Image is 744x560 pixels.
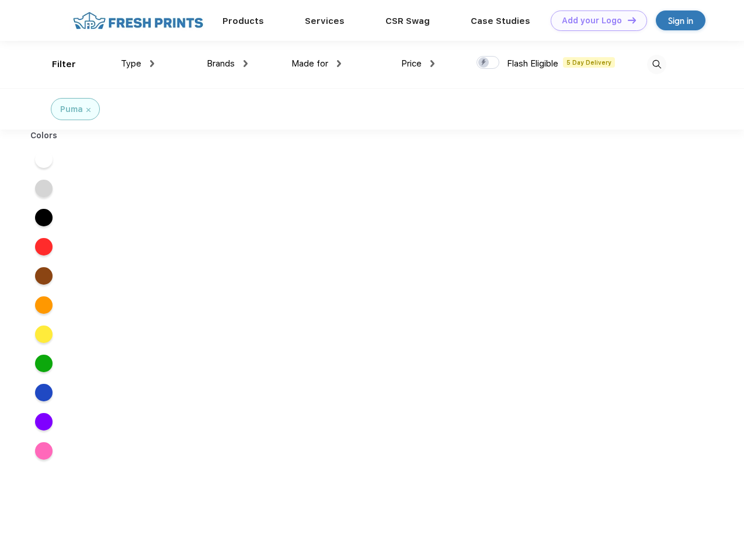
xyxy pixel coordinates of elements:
[507,58,558,69] span: Flash Eligible
[150,60,154,67] img: dropdown.png
[52,58,76,71] div: Filter
[22,129,67,142] div: Colors
[563,57,615,68] span: 5 Day Delivery
[305,16,345,26] a: Services
[60,103,83,116] div: Puma
[656,10,705,30] a: Sign in
[430,60,434,67] img: dropdown.png
[668,14,693,27] div: Sign in
[628,17,636,23] img: DT
[337,60,341,67] img: dropdown.png
[291,58,328,69] span: Made for
[562,16,622,26] div: Add your Logo
[647,55,666,74] img: desktop_search.svg
[385,16,430,26] a: CSR Swag
[207,58,235,69] span: Brands
[69,10,207,31] img: fo%20logo%202.webp
[86,108,91,112] img: filter_cancel.svg
[222,16,264,26] a: Products
[121,58,141,69] span: Type
[401,58,422,69] span: Price
[244,60,248,67] img: dropdown.png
